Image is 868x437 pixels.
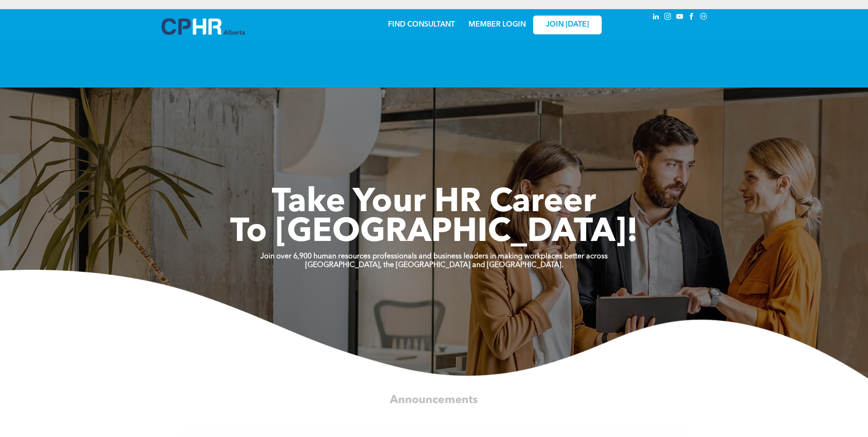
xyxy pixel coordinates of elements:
strong: [GEOGRAPHIC_DATA], the [GEOGRAPHIC_DATA] and [GEOGRAPHIC_DATA]. [305,262,563,269]
a: facebook [687,11,697,24]
span: JOIN [DATE] [546,21,589,29]
a: linkedin [651,11,661,24]
span: Announcements [390,394,478,406]
a: youtube [675,11,685,24]
span: To [GEOGRAPHIC_DATA]! [230,216,638,249]
a: JOIN [DATE] [533,16,602,34]
a: FIND CONSULTANT [388,21,455,28]
strong: Join over 6,900 human resources professionals and business leaders in making workplaces better ac... [260,253,608,260]
span: Take Your HR Career [272,186,596,219]
a: instagram [663,11,673,24]
img: A blue and white logo for cp alberta [162,18,245,35]
a: Social network [699,11,709,24]
a: MEMBER LOGIN [469,21,526,28]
